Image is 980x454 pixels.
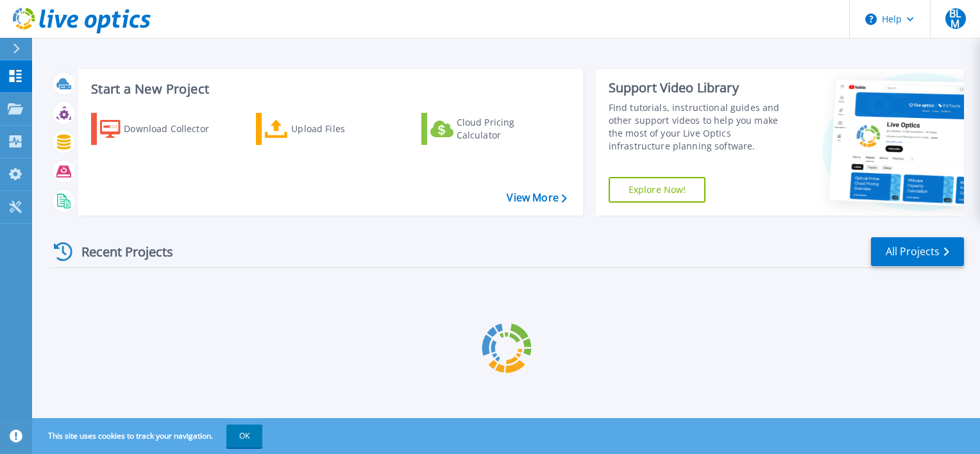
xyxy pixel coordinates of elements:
[291,116,394,142] div: Upload Files
[871,237,964,266] a: All Projects
[91,113,234,145] a: Download Collector
[124,116,226,142] div: Download Collector
[945,8,966,29] span: BLM
[35,425,262,448] span: This site uses cookies to track your navigation.
[507,192,566,204] a: View More
[421,113,564,145] a: Cloud Pricing Calculator
[49,236,190,267] div: Recent Projects
[609,80,793,96] div: Support Video Library
[256,113,399,145] a: Upload Files
[226,425,262,448] button: OK
[609,101,793,153] div: Find tutorials, instructional guides and other support videos to help you make the most of your L...
[91,82,566,96] h3: Start a New Project
[609,177,706,203] a: Explore Now!
[457,116,559,142] div: Cloud Pricing Calculator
